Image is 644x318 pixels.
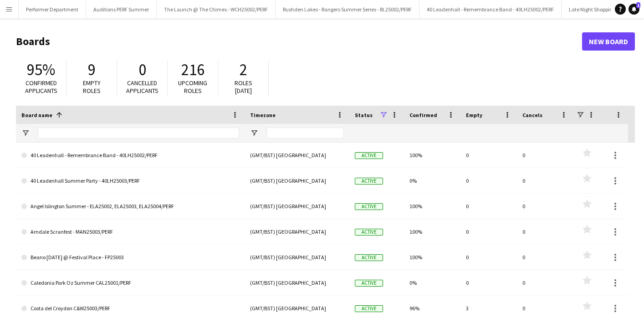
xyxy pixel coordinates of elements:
span: Active [355,203,383,210]
span: Active [355,152,383,159]
div: (GMT/BST) [GEOGRAPHIC_DATA] [245,168,349,193]
span: Active [355,178,383,185]
span: 9 [88,60,96,80]
span: Confirmed applicants [25,79,57,95]
a: Beano [DATE] @ Festival Place - FP25003 [21,245,239,270]
div: 0% [404,168,460,193]
div: 100% [404,245,460,270]
div: 0 [460,245,517,270]
a: Caledonia Park Oz Summer CAL25001/PERF [21,270,239,296]
h1: Boards [16,35,582,48]
div: (GMT/BST) [GEOGRAPHIC_DATA] [245,143,349,168]
span: Status [355,112,373,118]
span: 0 [138,60,146,80]
button: The Launch @ The Chimes - WCH25002/PERF [157,0,276,18]
div: (GMT/BST) [GEOGRAPHIC_DATA] [245,219,349,244]
span: Active [355,305,383,312]
div: 0 [460,270,517,295]
span: Empty roles [83,79,101,95]
div: 100% [404,194,460,219]
div: 0 [517,219,573,244]
div: 0 [460,143,517,168]
button: Rushden Lakes - Rangers Summer Series - RL25002/PERF [276,0,419,18]
div: (GMT/BST) [GEOGRAPHIC_DATA] [245,270,349,295]
span: Roles [DATE] [235,79,252,95]
span: Upcoming roles [178,79,207,95]
a: 1 [629,4,639,15]
input: Timezone Filter Input [266,128,344,138]
div: 0 [517,194,573,219]
button: 40 Leadenhall - Remembrance Band - 40LH25002/PERF [419,0,562,18]
div: 0% [404,270,460,295]
a: 40 Leadenhall Summer Party - 40LH25003/PERF [21,168,239,194]
div: 0 [517,270,573,295]
span: 95% [27,60,55,80]
a: Arndale Scranfest - MAN25003/PERF [21,219,239,245]
span: 2 [240,60,247,80]
div: 0 [517,143,573,168]
span: Empty [466,112,482,118]
span: 216 [181,60,204,80]
button: Open Filter Menu [21,129,30,137]
span: Confirmed [409,112,437,118]
a: Angel Islington Summer - ELA25002, ELA25003, ELA25004/PERF [21,194,239,219]
span: Timezone [250,112,276,118]
span: Active [355,254,383,261]
span: Board name [21,112,52,118]
a: 40 Leadenhall - Remembrance Band - 40LH25002/PERF [21,143,239,168]
div: 100% [404,219,460,244]
div: 0 [517,168,573,193]
input: Board name Filter Input [38,128,239,138]
span: Cancels [522,112,542,118]
span: Active [355,229,383,236]
div: (GMT/BST) [GEOGRAPHIC_DATA] [245,194,349,219]
span: Cancelled applicants [126,79,158,95]
button: Performer Department [19,0,86,18]
div: 0 [460,194,517,219]
button: Open Filter Menu [250,129,258,137]
div: 100% [404,143,460,168]
span: 1 [636,2,640,8]
button: Auditions PERF Summer [86,0,157,18]
span: Active [355,280,383,287]
a: New Board [582,32,635,51]
div: 0 [517,245,573,270]
div: (GMT/BST) [GEOGRAPHIC_DATA] [245,245,349,270]
div: 0 [460,219,517,244]
div: 0 [460,168,517,193]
